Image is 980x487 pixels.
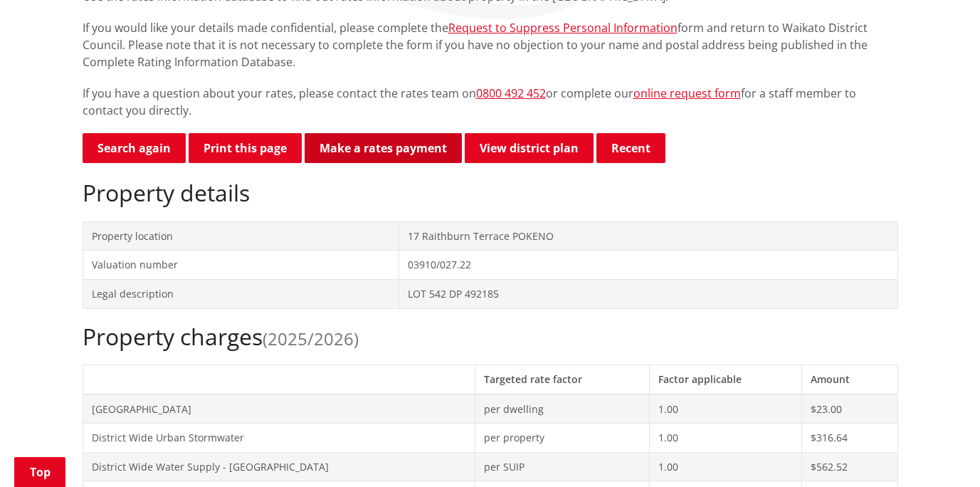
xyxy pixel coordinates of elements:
[83,179,898,206] h2: Property details
[633,85,741,101] a: online request form
[83,221,399,251] td: Property location
[399,251,897,280] td: 03910/027.22
[305,133,462,163] a: Make a rates payment
[83,424,475,453] td: District Wide Urban Stormwater
[650,394,802,424] td: 1.00
[802,452,897,481] td: $562.52
[263,327,359,350] span: (2025/2026)
[915,427,966,478] iframe: Messenger Launcher
[83,85,898,119] p: If you have a question about your rates, please contact the rates team on or complete our for a s...
[448,20,678,36] a: Request to Suppress Personal Information
[83,452,475,481] td: District Wide Water Supply - [GEOGRAPHIC_DATA]
[475,452,650,481] td: per SUIP
[83,279,399,308] td: Legal description
[83,394,475,424] td: [GEOGRAPHIC_DATA]
[189,133,302,163] button: Print this page
[475,365,650,394] th: Targeted rate factor
[399,221,897,251] td: 17 Raithburn Terrace POKENO
[802,365,897,394] th: Amount
[83,19,898,70] p: If you would like your details made confidential, please complete the form and return to Waikato ...
[465,133,594,163] a: View district plan
[802,394,897,424] td: $23.00
[650,424,802,453] td: 1.00
[475,394,650,424] td: per dwelling
[83,251,399,280] td: Valuation number
[650,452,802,481] td: 1.00
[475,424,650,453] td: per property
[596,133,665,163] button: Recent
[14,457,65,487] a: Top
[476,85,546,101] a: 0800 492 452
[83,323,898,350] h2: Property charges
[83,133,186,163] a: Search again
[802,424,897,453] td: $316.64
[399,279,897,308] td: LOT 542 DP 492185
[650,365,802,394] th: Factor applicable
